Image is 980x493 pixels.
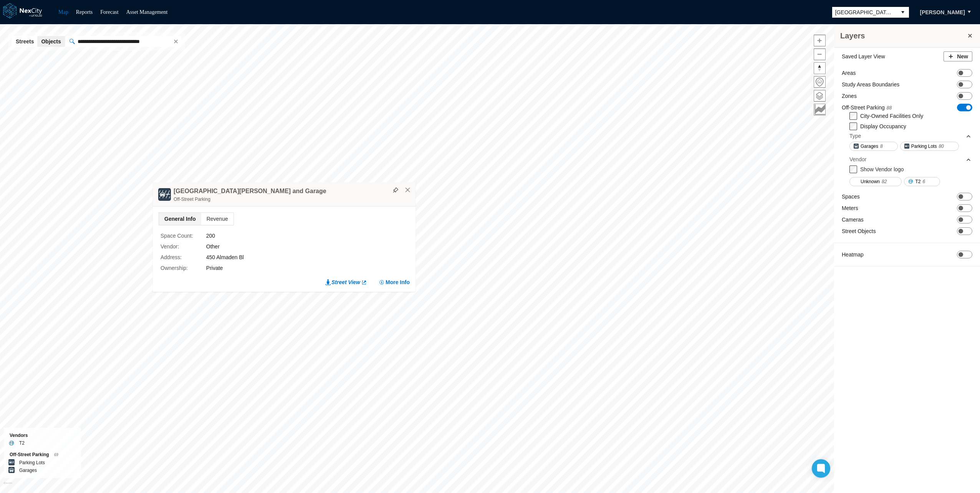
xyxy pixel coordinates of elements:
a: Mapbox homepage [3,482,12,491]
button: Objects [37,36,65,47]
div: Off-Street Parking [174,195,412,203]
span: [GEOGRAPHIC_DATA][PERSON_NAME] [835,8,894,16]
span: 6 [922,178,925,185]
button: More Info [379,278,410,286]
label: Areas [842,69,856,77]
span: Objects [41,38,61,45]
label: Saved Layer View [842,53,885,60]
button: Close popup [404,187,411,194]
span: 88 [887,105,892,111]
a: Asset Management [126,9,168,15]
label: City-Owned Facilities Only [860,113,923,119]
label: Heatmap [842,251,864,258]
div: Vendors [10,432,75,439]
label: Street Objects [842,227,876,235]
img: svg%3e [393,187,398,193]
span: T2 [915,178,920,185]
label: Cameras [842,216,864,223]
span: 80 [939,142,944,150]
div: Type [849,130,972,142]
label: Address : [161,253,206,261]
div: Vendor [849,154,972,165]
div: Vendor [849,156,866,163]
div: 450 Almaden Bl [206,253,389,261]
button: Zoom out [814,48,826,60]
div: Private [206,264,389,272]
div: Other [206,242,389,251]
span: 69 [54,453,58,457]
button: Garages8 [849,142,898,151]
h4: [GEOGRAPHIC_DATA][PERSON_NAME] and Garage [174,187,326,195]
label: Display Occupancy [860,123,906,129]
div: 200 [206,232,389,240]
a: Street View [325,278,367,286]
span: 82 [882,178,887,185]
span: [PERSON_NAME] [920,8,965,16]
span: Garages [861,142,878,150]
label: Zones [842,92,857,100]
label: Study Areas Boundaries [842,81,899,88]
a: Forecast [100,9,118,15]
span: clear [171,36,181,47]
div: Off-Street Parking [10,451,75,459]
span: Parking Lots [911,142,937,150]
h3: Layers [840,30,966,41]
a: Reports [76,9,93,15]
button: Layers management [814,90,826,102]
button: Reset bearing to north [814,62,826,74]
label: Show Vendor logo [860,166,904,172]
button: Unknown82 [849,177,902,186]
button: New [944,51,972,61]
button: Key metrics [814,104,826,116]
span: Unknown [861,178,880,185]
span: General Info [159,213,201,225]
a: Map [58,9,68,15]
button: select [897,7,909,18]
span: 8 [880,142,883,150]
label: Meters [842,204,858,212]
button: T26 [904,177,940,186]
label: Ownership : [161,264,206,272]
span: New [957,53,968,60]
button: Zoom in [814,35,826,46]
label: Garages [19,467,37,474]
label: T2 [19,439,25,447]
label: Vendor : [161,242,206,251]
button: [PERSON_NAME] [912,6,973,19]
label: Spaces [842,193,860,200]
label: Parking Lots [19,459,45,467]
label: Off-Street Parking [842,104,892,112]
span: Street View [331,278,360,286]
label: Space Count : [161,232,206,240]
span: Streets [16,38,34,45]
span: More Info [386,278,410,286]
span: Revenue [201,213,233,225]
button: Parking Lots80 [900,142,959,151]
button: Streets [12,36,38,47]
div: Type [849,132,861,140]
button: Home [814,76,826,88]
